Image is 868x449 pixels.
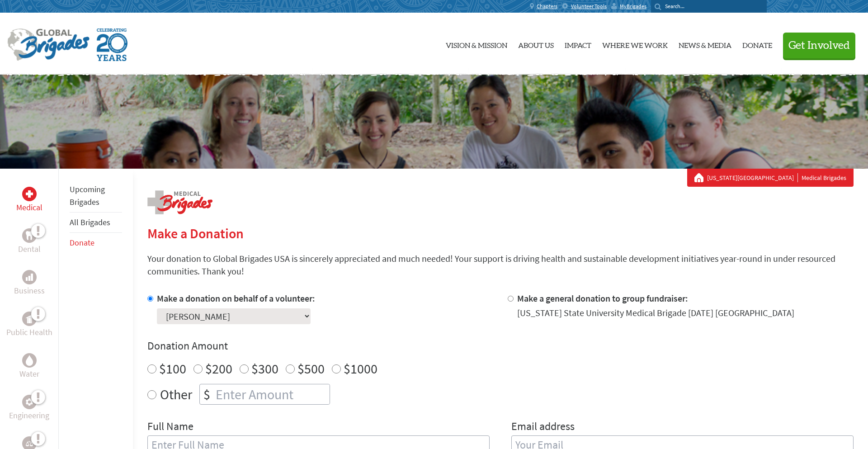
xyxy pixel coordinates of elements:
[16,201,42,214] p: Medical
[22,187,37,201] div: Medical
[26,274,33,281] img: Business
[511,419,575,435] label: Email address
[694,173,846,182] div: Medical Brigades
[251,360,278,377] label: $300
[19,368,39,380] p: Water
[14,270,45,297] a: BusinessBusiness
[160,384,192,405] label: Other
[26,398,33,406] img: Engineering
[679,20,731,67] a: News & Media
[788,40,850,51] span: Get Involved
[159,360,186,377] label: $100
[518,20,554,67] a: About Us
[200,384,214,404] div: $
[70,184,105,207] a: Upcoming Brigades
[205,360,232,377] label: $200
[537,3,557,10] span: Chapters
[783,33,855,58] button: Get Involved
[214,384,330,404] input: Enter Amount
[147,190,212,214] img: logo-medical.png
[26,190,33,198] img: Medical
[565,20,591,67] a: Impact
[571,3,607,10] span: Volunteer Tools
[16,187,42,214] a: MedicalMedical
[14,284,45,297] p: Business
[147,419,193,435] label: Full Name
[9,395,49,422] a: EngineeringEngineering
[446,20,507,67] a: Vision & Mission
[9,409,49,422] p: Engineering
[26,231,33,240] img: Dental
[147,225,854,241] h2: Make a Donation
[517,307,794,319] div: [US_STATE] State University Medical Brigade [DATE] [GEOGRAPHIC_DATA]
[157,293,315,304] label: Make a donation on behalf of a volunteer:
[344,360,377,377] label: $1000
[22,395,37,409] div: Engineering
[297,360,325,377] label: $500
[18,243,41,255] p: Dental
[22,270,37,284] div: Business
[22,312,37,326] div: Public Health
[22,353,37,368] div: Water
[517,293,688,304] label: Make a general donation to group fundraiser:
[70,180,122,213] li: Upcoming Brigades
[742,20,772,67] a: Donate
[97,28,127,61] img: Global Brigades Celebrating 20 Years
[602,20,668,67] a: Where We Work
[18,228,41,255] a: DentalDental
[147,339,854,353] h4: Donation Amount
[70,213,122,233] li: All Brigades
[620,3,646,10] span: MyBrigades
[6,312,52,339] a: Public HealthPublic Health
[665,3,763,9] input: Search...
[707,173,798,182] a: [US_STATE][GEOGRAPHIC_DATA]
[147,252,854,278] p: Your donation to Global Brigades USA is sincerely appreciated and much needed! Your support is dr...
[22,228,37,243] div: Dental
[26,441,33,446] img: Legal Empowerment
[26,355,33,365] img: Water
[7,28,90,61] img: Global Brigades Logo
[70,233,122,253] li: Donate
[26,314,33,323] img: Public Health
[70,217,110,227] a: All Brigades
[19,353,39,380] a: WaterWater
[70,237,94,248] a: Donate
[6,326,52,339] p: Public Health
